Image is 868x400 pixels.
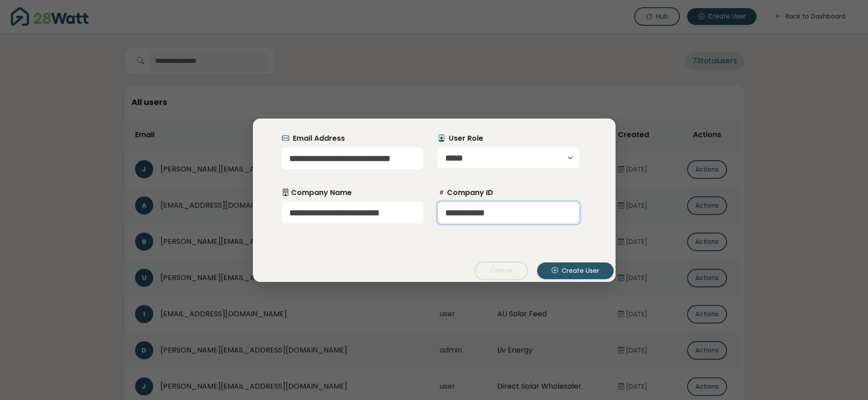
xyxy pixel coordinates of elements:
[282,133,345,144] label: Email Address
[537,262,614,279] button: Create User
[438,187,493,198] label: Company ID
[475,262,528,280] button: Cancel
[438,133,483,144] label: User Role
[282,187,352,198] label: Company Name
